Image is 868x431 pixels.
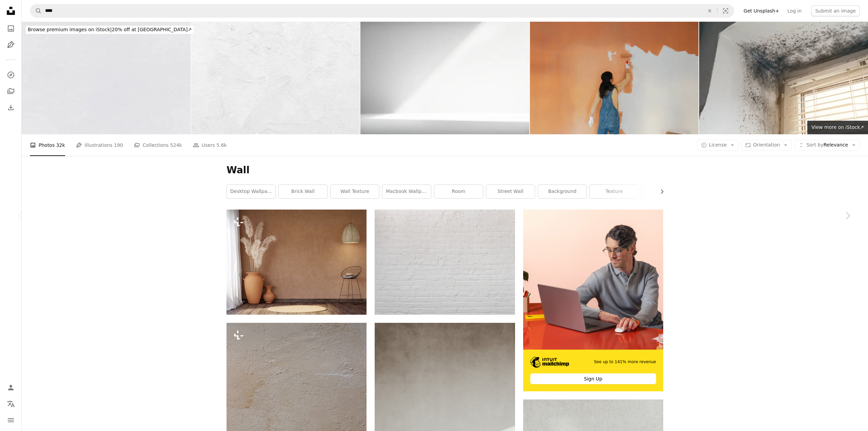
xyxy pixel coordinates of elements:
[114,141,123,149] span: 190
[170,141,182,149] span: 524k
[434,185,483,198] a: room
[134,134,182,156] a: Collections 524k
[530,22,699,134] img: Bringing color to my home
[709,142,727,148] span: License
[227,185,275,198] a: desktop wallpaper
[28,27,192,32] span: 20% off at [GEOGRAPHIC_DATA] ↗
[590,185,638,198] a: texture
[4,68,18,82] a: Explore
[382,185,431,198] a: macbook wallpaper
[216,141,226,149] span: 5.6k
[191,22,360,134] img: White wall texture background, paper texture background
[375,259,515,265] a: white brick wall
[739,5,783,16] a: Get Unsplash+
[530,373,656,384] div: Sign Up
[4,381,18,394] a: Log in / Sign up
[4,84,18,98] a: Collections
[717,4,734,17] button: Visual search
[702,4,717,17] button: Clear
[193,134,227,156] a: Users 5.6k
[375,425,515,431] a: a black and white photo of a cat sitting on a window sill
[28,27,112,32] span: Browse premium images on iStock |
[4,38,18,52] a: Illustrations
[806,142,848,149] span: Relevance
[530,357,569,368] img: file-1690386555781-336d1949dad1image
[656,185,663,198] button: scroll list to the right
[807,121,868,134] a: View more on iStock↗
[30,4,734,18] form: Find visuals sitewide
[827,183,868,248] a: Next
[811,124,864,130] span: View more on iStock ↗
[331,185,379,198] a: wall texture
[22,22,198,38] a: Browse premium images on iStock|20% off at [GEOGRAPHIC_DATA]↗
[22,22,191,134] img: Paper texture.
[811,5,860,16] button: Submit an image
[4,413,18,427] button: Menu
[226,423,367,429] a: a black and white cat sitting on top of a cement wall
[523,210,663,391] a: See up to 141% more revenueSign Up
[360,22,529,134] img: Minimalist Abstract Empty Gray White Room for product presentation
[4,22,18,35] a: Photos
[4,397,18,411] button: Language
[4,101,18,114] a: Download History
[30,4,42,17] button: Search Unsplash
[226,210,367,315] img: Local style empty room with blank orange wall 3d render,There are old wood floor decorate with bl...
[697,140,739,151] button: License
[76,134,123,156] a: Illustrations 190
[279,185,327,198] a: brick wall
[794,140,860,151] button: Sort byRelevance
[226,259,367,265] a: Local style empty room with blank orange wall 3d render,There are old wood floor decorate with bl...
[806,142,823,148] span: Sort by
[783,5,806,16] a: Log in
[523,210,663,350] img: file-1722962848292-892f2e7827caimage
[486,185,535,198] a: street wall
[741,140,792,151] button: Orientation
[699,22,868,134] img: Black mold growth on walls and ceiling near window with blinds
[594,359,656,365] span: See up to 141% more revenue
[753,142,780,148] span: Orientation
[642,185,690,198] a: wallpaper
[226,164,663,176] h1: Wall
[538,185,587,198] a: background
[375,210,515,315] img: white brick wall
